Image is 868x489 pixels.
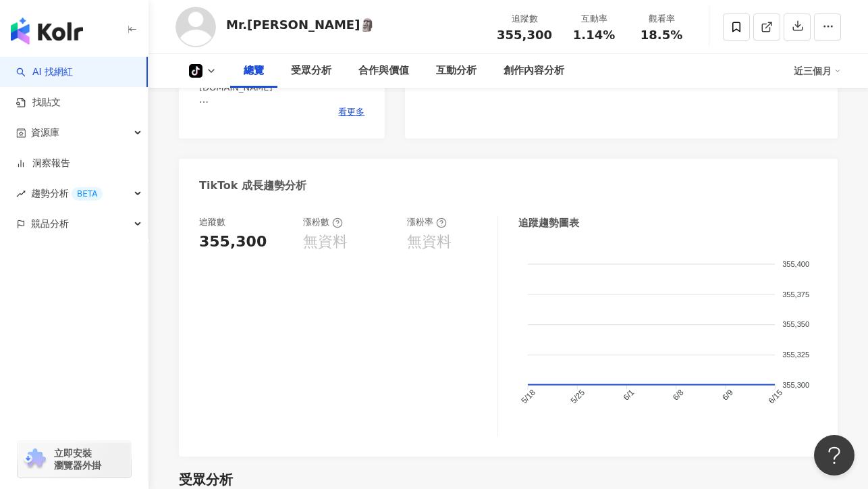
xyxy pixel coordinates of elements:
[303,232,348,253] div: 無資料
[291,63,331,79] div: 受眾分析
[407,216,447,228] div: 漲粉率
[641,28,682,42] span: 18.5%
[303,216,343,228] div: 漲粉數
[497,28,552,42] span: 355,300
[16,66,73,79] a: searchAI 找網紅
[436,63,477,79] div: 互動分析
[31,178,103,209] span: 趨勢分析
[782,381,809,389] tspan: 355,300
[175,7,216,47] img: KOL Avatar
[16,157,70,170] a: 洞察報告
[518,216,579,230] div: 追蹤趨勢圖表
[16,189,26,199] span: rise
[568,12,620,26] div: 互動率
[338,106,364,118] span: 看更多
[782,260,809,268] tspan: 355,400
[497,12,552,26] div: 追蹤數
[622,388,636,403] tspan: 6/1
[636,12,687,26] div: 觀看率
[31,209,69,239] span: 競品分析
[199,216,225,228] div: 追蹤數
[179,470,233,489] div: 受眾分析
[18,441,131,478] a: chrome extension立即安裝 瀏覽器外掛
[407,232,452,253] div: 無資料
[573,28,615,42] span: 1.14%
[244,63,264,79] div: 總覽
[782,321,809,329] tspan: 355,350
[31,118,59,148] span: 資源庫
[16,96,61,109] a: 找貼文
[814,435,855,475] iframe: Help Scout Beacon - Open
[358,63,409,79] div: 合作與價值
[72,187,103,201] div: BETA
[520,388,538,406] tspan: 5/18
[54,447,101,471] span: 立即安裝 瀏覽器外掛
[767,388,785,406] tspan: 6/15
[199,232,267,253] div: 355,300
[794,60,841,82] div: 近三個月
[671,388,686,403] tspan: 6/8
[720,388,735,403] tspan: 6/9
[569,388,587,406] tspan: 5/25
[782,351,809,359] tspan: 355,325
[11,18,83,45] img: logo
[226,16,375,33] div: Mr.[PERSON_NAME]🗿
[782,290,809,299] tspan: 355,375
[199,178,306,193] div: TikTok 成長趨勢分析
[504,63,564,79] div: 創作內容分析
[22,448,48,470] img: chrome extension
